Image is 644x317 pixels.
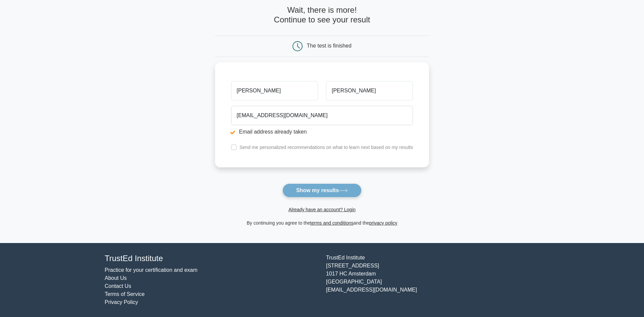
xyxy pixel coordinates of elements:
div: TrustEd Institute [STREET_ADDRESS] 1017 HC Amsterdam [GEOGRAPHIC_DATA] [EMAIL_ADDRESS][DOMAIN_NAME] [322,254,543,306]
div: The test is finished [307,43,352,49]
div: By continuing you agree to the and the [211,219,433,227]
input: Email [231,106,413,125]
a: Already have an account? Login [288,207,356,212]
a: Contact Us [105,283,131,289]
label: Send me personalized recommendations on what to learn next based on my results [239,145,413,150]
a: About Us [105,275,127,281]
a: Practice for your certification and exam [105,267,198,273]
a: privacy policy [369,220,397,226]
input: Last name [326,81,413,100]
a: terms and conditions [310,220,354,226]
input: First name [231,81,318,100]
a: Terms of Service [105,291,145,297]
li: Email address already taken [231,128,413,136]
h4: TrustEd Institute [105,254,318,263]
h4: Wait, there is more! Continue to see your result [215,5,429,25]
a: Privacy Policy [105,299,138,305]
